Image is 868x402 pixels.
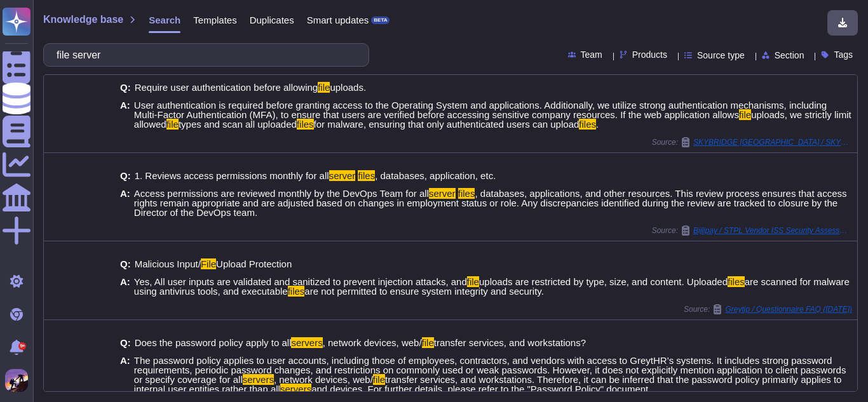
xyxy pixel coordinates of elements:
[693,227,852,234] span: Bijlipay / STPL Vendor ISS Security Assessment Questionnaire v1
[579,119,596,130] mark: files
[330,82,366,93] span: uploads.
[120,259,131,269] b: Q:
[280,384,311,394] mark: servers
[652,137,852,147] span: Source:
[120,83,131,92] b: Q:
[467,276,479,287] mark: file
[329,170,356,181] mark: server
[3,366,37,394] button: user
[725,305,852,313] span: Greytip / Questionnaire FAQ ([DATE])
[304,286,544,297] span: are not permitted to ensure system integrity and security.
[120,277,130,296] b: A:
[458,188,475,199] mark: files
[134,276,850,297] span: are scanned for malware using antivirus tools, and executable
[422,337,434,348] mark: file
[120,100,130,129] b: A:
[739,109,751,120] mark: file
[697,51,745,60] span: Source type
[373,374,385,385] mark: file
[18,342,26,350] div: 9+
[193,15,236,25] span: Templates
[134,188,429,199] span: Access permissions are reviewed monthly by the DevOps Team for all
[134,276,467,287] span: Yes, All user inputs are validated and sanitized to prevent injection attacks, and
[479,276,728,287] span: uploads are restricted by type, size, and content. Uploaded
[581,50,602,59] span: Team
[149,15,180,25] span: Search
[323,337,422,348] span: , network devices, web/
[43,15,123,25] span: Knowledge base
[135,258,201,269] span: Malicious Input/
[134,355,846,385] span: The password policy applies to user accounts, including those of employees, contractors, and vend...
[120,356,130,394] b: A:
[596,119,599,130] span: .
[311,384,651,394] span: and devices. For further details, please refer to the "Password Policy" document.
[134,188,847,218] span: , databases, applications, and other resources. This review process ensures that access rights re...
[297,119,314,130] mark: files
[134,374,842,394] span: transfer services, and workstations. Therefore, it can be inferred that the password policy prima...
[728,276,745,287] mark: files
[307,15,369,25] span: Smart updates
[134,109,851,130] span: uploads, we strictly limit allowed
[120,338,131,347] b: Q:
[375,170,496,181] span: , databases, application, etc.
[50,44,356,66] input: Search a question or template...
[291,337,322,348] mark: servers
[358,170,375,181] mark: files
[135,82,318,93] span: Require user authentication before allowing
[775,51,804,60] span: Section
[314,119,580,130] span: for malware, ensuring that only authenticated users can upload
[216,258,292,269] span: Upload Protection
[632,50,667,59] span: Products
[120,171,131,180] b: Q:
[243,374,274,385] mark: servers
[318,82,330,93] mark: file
[250,15,294,25] span: Duplicates
[179,119,297,130] span: types and scan all uploaded
[371,17,390,24] div: BETA
[135,170,329,181] span: 1. Reviews access permissions monthly for all
[135,337,292,348] span: Does the password policy apply to all
[201,258,216,269] mark: File
[120,189,130,217] b: A:
[288,286,305,297] mark: files
[834,50,853,59] span: Tags
[684,304,852,314] span: Source:
[693,138,852,146] span: SKYBRIDGE [GEOGRAPHIC_DATA] / SKYBRIDGE QUESTIONS
[134,100,827,120] span: User authentication is required before granting access to the Operating System and applications. ...
[5,369,28,392] img: user
[434,337,586,348] span: transfer services, and workstations?
[166,119,179,130] mark: file
[429,188,456,199] mark: server
[652,225,852,236] span: Source:
[274,374,373,385] span: , network devices, web/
